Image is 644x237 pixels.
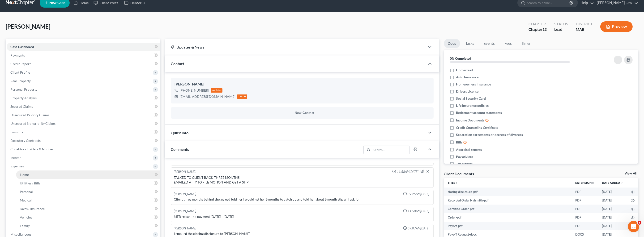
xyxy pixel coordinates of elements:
[10,164,24,168] span: Expenses
[571,188,598,196] td: PDF
[571,213,598,222] td: PDF
[598,188,627,196] td: [DATE]
[20,215,32,219] span: Vehicles
[444,196,571,205] td: Recorded Order Naismith-pdf
[16,188,160,196] a: Personal
[408,192,430,196] span: 09:25AM[DATE]
[444,188,571,196] td: closing disclosure-pdf
[175,81,430,87] div: [PERSON_NAME]
[10,139,41,143] span: Executory Contracts
[455,182,458,184] i: unfold_more
[10,53,25,57] span: Payments
[576,27,593,32] div: MAB
[554,21,568,27] div: Status
[20,207,45,211] span: Taxes / Insurance
[456,161,473,166] span: Tax returns
[20,181,40,185] span: Utilities / Bills
[501,39,516,48] a: Fees
[456,154,473,159] span: Pay advices
[10,113,49,117] span: Unsecured Priority Claims
[7,60,160,68] a: Credit Report
[598,196,627,205] td: [DATE]
[7,136,160,145] a: Executory Contracts
[16,179,160,188] a: Utilities / Bills
[174,231,431,236] div: I emailed the closing disclosure to [PERSON_NAME]
[408,226,430,231] span: 09:07AM[DATE]
[171,61,184,66] span: Contact
[628,221,639,232] iframe: Intercom live chat
[171,45,419,49] div: Updates & News
[174,197,431,202] div: Client three months behind she agreed told her I would get her 6 months to catch up and told her ...
[237,94,247,99] div: home
[456,132,523,137] span: Separation agreements or decrees of divorces
[10,104,33,108] span: Secured Claims
[576,21,593,27] div: District
[180,88,209,93] div: [PHONE_NUMBER]
[16,170,160,179] a: Home
[456,75,479,80] span: Auto Insurance
[7,94,160,102] a: Property Analysis
[456,103,489,108] span: Life insurance policies
[444,171,474,176] div: Client Documents
[7,51,160,60] a: Payments
[448,181,458,184] a: Titleunfold_more
[456,68,473,72] span: Homestead
[625,172,636,175] a: View All
[7,111,160,119] a: Unsecured Priority Claims
[638,221,641,225] span: 1
[542,27,547,31] span: 13
[6,23,50,30] span: [PERSON_NAME]
[180,94,235,99] div: [EMAIL_ADDRESS][DOMAIN_NAME]
[211,88,223,93] div: mobile
[20,173,29,177] span: Home
[444,222,571,230] td: Payoff-pdf
[450,56,471,60] strong: 0% Completed
[16,213,160,222] a: Vehicles
[10,70,30,74] span: Client Profile
[598,213,627,222] td: [DATE]
[408,209,430,213] span: 11:50AM[DATE]
[397,170,419,174] span: 11:58AM[DATE]
[372,146,409,154] input: Search...
[10,96,37,100] span: Property Analysis
[174,226,196,231] div: [PERSON_NAME]
[10,130,23,134] span: Lawsuits
[598,205,627,213] td: [DATE]
[7,128,160,136] a: Lawsuits
[16,196,160,205] a: Medical
[20,190,33,194] span: Personal
[529,27,547,32] div: Chapter
[456,140,463,145] span: Bills
[10,156,21,160] span: Income
[456,110,502,115] span: Retirement account statements
[20,224,30,228] span: Family
[620,182,623,184] i: expand_more
[518,39,535,48] a: Timer
[456,82,491,87] span: Homeowners Insurance
[174,192,196,196] div: [PERSON_NAME]
[10,87,37,91] span: Personal Property
[444,205,571,213] td: Certified Order-pdf
[456,96,486,101] span: Social Security Card
[171,130,188,135] span: Quick Info
[10,45,34,49] span: Case Dashboard
[171,147,189,152] span: Comments
[592,182,594,184] i: unfold_more
[462,39,478,48] a: Tasks
[10,147,53,151] span: Codebtors Insiders & Notices
[554,27,568,32] div: Lead
[602,181,623,184] a: Date Added expand_more
[174,214,431,219] div: MFR re car - no payment [DATE] - [DATE]
[456,147,482,152] span: Appraisal reports
[174,175,431,185] div: TALKED TO CLIENT BACK THREE MONTHS EMAILED ATTY TO FILE MOTION AND GET A STIP
[175,111,430,115] button: New Contact
[7,43,160,51] a: Case Dashboard
[600,21,633,32] button: Preview
[575,181,594,184] a: Extensionunfold_more
[7,102,160,111] a: Secured Claims
[571,222,598,230] td: PDF
[10,62,31,66] span: Credit Report
[444,213,571,222] td: Order-pdf
[480,39,499,48] a: Events
[444,39,460,48] a: Docs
